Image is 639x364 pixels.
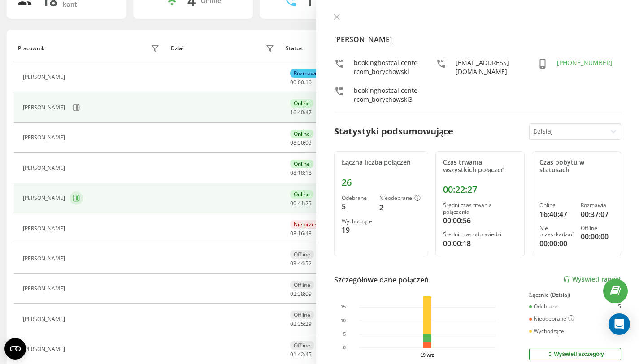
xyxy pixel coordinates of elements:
[443,238,517,249] div: 00:00:18
[290,139,296,147] span: 08
[342,201,372,212] div: 5
[343,331,346,336] text: 5
[290,291,312,297] div: : :
[529,303,559,310] div: Odebrane
[298,320,304,328] span: 35
[298,351,304,358] span: 42
[443,231,517,238] div: Średni czas odpowiedzi
[581,225,613,231] div: Offline
[609,313,630,335] div: Open Intercom Messenger
[23,256,67,262] div: [PERSON_NAME]
[421,353,435,358] text: 19 wrz
[354,58,418,76] div: bookinghostcallcentercom_borychowski
[581,209,613,220] div: 00:37:07
[290,290,296,298] span: 02
[23,74,67,80] div: [PERSON_NAME]
[290,321,312,327] div: : :
[342,159,421,166] div: Łączna liczba połączeń
[443,159,517,174] div: Czas trwania wszystkich połączeń
[23,286,67,292] div: [PERSON_NAME]
[341,318,346,323] text: 10
[23,346,67,352] div: [PERSON_NAME]
[290,109,312,116] div: : :
[4,338,26,360] button: Open CMP widget
[539,225,574,238] div: Nie przeszkadzać
[342,225,372,235] div: 19
[290,99,313,108] div: Online
[290,351,296,358] span: 01
[379,202,421,213] div: 2
[334,125,453,138] div: Statystyki podsumowujące
[443,202,517,215] div: Średni czas trwania połączenia
[298,230,304,237] span: 16
[298,290,304,298] span: 38
[305,230,312,237] span: 48
[298,260,304,267] span: 44
[290,190,313,199] div: Online
[290,351,312,358] div: : :
[456,58,520,76] div: [EMAIL_ADDRESS][DOMAIN_NAME]
[290,230,296,237] span: 08
[305,139,312,147] span: 03
[529,315,574,322] div: Nieodebrane
[581,202,613,208] div: Rozmawia
[290,79,312,86] div: : :
[354,86,418,104] div: bookinghostcallcentercom_borychowski3
[290,169,296,177] span: 08
[305,78,312,86] span: 10
[290,250,314,259] div: Offline
[342,177,421,188] div: 26
[290,281,314,289] div: Offline
[342,218,372,225] div: Wychodzące
[298,169,304,177] span: 18
[290,160,313,168] div: Online
[342,195,372,201] div: Odebrane
[290,260,296,267] span: 03
[298,199,304,207] span: 41
[18,45,45,52] div: Pracownik
[443,215,517,226] div: 00:00:56
[305,260,312,267] span: 52
[557,58,613,67] a: [PHONE_NUMBER]
[290,311,314,319] div: Offline
[290,130,313,138] div: Online
[23,104,67,111] div: [PERSON_NAME]
[305,199,312,207] span: 25
[290,140,312,146] div: : :
[298,139,304,147] span: 30
[290,78,296,86] span: 00
[539,209,574,220] div: 16:40:47
[23,225,67,232] div: [PERSON_NAME]
[23,134,67,141] div: [PERSON_NAME]
[286,45,303,52] div: Status
[546,351,604,358] div: Wyświetl szczegóły
[298,78,304,86] span: 00
[290,69,323,78] div: Rozmawia
[343,345,346,350] text: 0
[290,170,312,176] div: : :
[334,34,621,45] h4: [PERSON_NAME]
[23,316,67,322] div: [PERSON_NAME]
[529,348,621,360] button: Wyświetl szczegóły
[443,184,517,195] div: 00:22:27
[290,230,312,237] div: : :
[298,108,304,116] span: 40
[23,165,67,171] div: [PERSON_NAME]
[379,195,421,202] div: Nieodebrane
[305,290,312,298] span: 09
[539,238,574,249] div: 00:00:00
[171,45,183,52] div: Dział
[290,108,296,116] span: 16
[305,320,312,328] span: 29
[539,202,574,208] div: Online
[341,304,346,309] text: 15
[305,351,312,358] span: 45
[581,231,613,242] div: 00:00:00
[539,159,613,174] div: Czas pobytu w statusach
[334,274,429,285] div: Szczegółowe dane połączeń
[23,195,67,201] div: [PERSON_NAME]
[290,220,341,229] div: Nie przeszkadzać
[529,328,564,334] div: Wychodzące
[305,108,312,116] span: 47
[618,303,621,310] div: 5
